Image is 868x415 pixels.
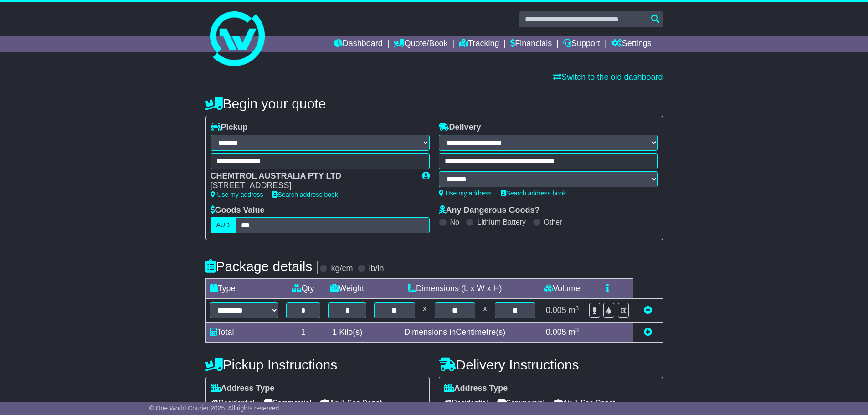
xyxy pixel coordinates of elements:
[539,279,585,299] td: Volume
[149,405,281,412] span: © One World Courier 2025. All rights reserved.
[546,306,566,315] span: 0.005
[282,279,324,299] td: Qty
[211,123,248,133] label: Pickup
[544,218,562,226] label: Other
[205,259,320,274] h4: Package details |
[205,357,430,372] h4: Pickup Instructions
[320,396,382,410] span: Air & Sea Depot
[324,323,370,343] td: Kilo(s)
[324,279,370,299] td: Weight
[611,36,652,52] a: Settings
[444,384,508,394] label: Address Type
[575,327,579,333] sup: 3
[394,36,447,52] a: Quote/Book
[211,384,275,394] label: Address Type
[272,191,338,198] a: Search address book
[205,96,663,111] h4: Begin your quote
[332,328,337,337] span: 1
[334,36,383,52] a: Dashboard
[439,205,540,215] label: Any Dangerous Goods?
[282,323,324,343] td: 1
[450,218,459,226] label: No
[563,36,600,52] a: Support
[569,306,579,315] span: m
[370,323,539,343] td: Dimensions in Centimetre(s)
[264,396,311,410] span: Commercial
[546,328,566,337] span: 0.005
[211,191,263,198] a: Use my address
[331,264,353,274] label: kg/cm
[211,205,265,215] label: Goods Value
[510,36,552,52] a: Financials
[439,123,481,133] label: Delivery
[459,36,499,52] a: Tracking
[569,328,579,337] span: m
[211,171,413,181] div: CHEMTROL AUSTRALIA PTY LTD
[419,299,431,323] td: x
[211,396,255,410] span: Residential
[370,279,539,299] td: Dimensions (L x W x H)
[644,328,652,337] a: Add new item
[439,357,663,372] h4: Delivery Instructions
[554,396,615,410] span: Air & Sea Depot
[644,306,652,315] a: Remove this item
[205,323,282,343] td: Total
[477,218,526,226] label: Lithium Battery
[439,190,492,197] a: Use my address
[211,217,236,233] label: AUD
[575,305,579,312] sup: 3
[479,299,491,323] td: x
[444,396,488,410] span: Residential
[205,279,282,299] td: Type
[211,181,413,191] div: [STREET_ADDRESS]
[501,190,566,197] a: Search address book
[369,264,384,274] label: lb/in
[497,396,544,410] span: Commercial
[553,72,663,82] a: Switch to the old dashboard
